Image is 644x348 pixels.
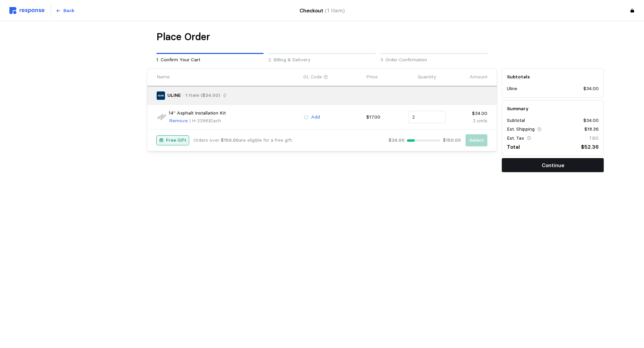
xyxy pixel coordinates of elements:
img: svg%3e [9,7,45,14]
p: · 1 Item ($34.00) [183,92,220,99]
img: H-2396 [157,112,166,122]
p: Orders over are eligible for a free gift. [194,137,293,144]
p: 14" Asphalt Installation Kit [169,110,226,117]
p: ULINE [167,92,181,99]
p: TBD [589,135,599,142]
p: 2 units [450,117,487,125]
button: Continue [502,158,604,172]
p: $52.36 [581,143,599,151]
p: GL Code [303,73,322,81]
p: Remove [169,117,188,125]
p: Quantity [418,73,436,81]
span: | H-2396 [189,118,209,124]
p: Est. Shipping [507,126,535,133]
h4: Checkout [300,6,345,15]
button: Remove [169,117,188,125]
span: | Each [209,118,221,124]
b: $150.00 [221,137,239,143]
p: Amount [470,73,487,81]
p: $34.00 [583,117,599,124]
p: 2. Billing & Delivery [268,56,376,64]
p: Continue [542,161,564,169]
p: $150.00 [443,137,461,144]
p: Price [366,73,378,81]
p: Uline [507,85,517,92]
p: Free Gift [166,137,186,144]
p: $17.00 [366,114,404,121]
p: 3. Order Confirmation [380,56,488,64]
p: $34.00 [583,85,599,92]
p: Total [507,143,520,151]
p: Name [157,73,170,81]
p: $34.00 [388,137,405,144]
input: Qty [412,111,442,123]
h1: Place Order [156,30,210,44]
p: Back [63,7,74,14]
p: Add [311,114,320,121]
p: $34.00 [450,110,487,117]
span: (1 Item) [325,7,345,14]
h5: Subtotals [507,73,599,80]
p: 1. Confirm Your Cart [156,56,264,64]
p: $18.36 [584,126,599,133]
h5: Summary [507,105,599,112]
p: Est. Tax [507,135,524,142]
p: Subtotal [507,117,525,124]
button: Add [303,113,320,121]
button: Back [52,4,78,17]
